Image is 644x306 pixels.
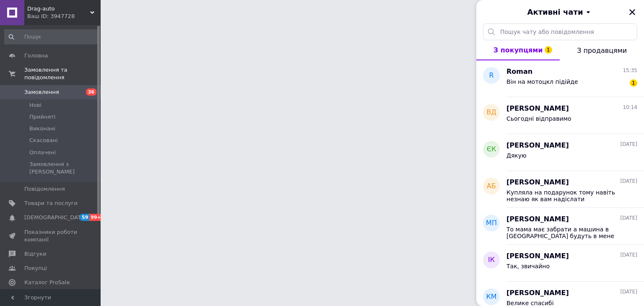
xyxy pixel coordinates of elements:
button: RRoman15:35Він на мотоцкл підійде1 [476,60,644,97]
span: 15:35 [623,67,637,74]
button: З продавцями [560,40,644,60]
span: [DATE] [620,252,637,259]
span: Він на мотоцкл підійде [506,78,578,85]
span: [DEMOGRAPHIC_DATA] [24,214,86,221]
span: Активні чати [527,7,583,18]
span: [PERSON_NAME] [506,288,569,298]
span: [PERSON_NAME] [506,141,569,150]
span: Замовлення з [PERSON_NAME] [29,161,98,176]
span: Виконані [29,125,55,132]
span: 10:14 [623,104,637,111]
button: З покупцями1 [476,40,560,60]
button: АБ[PERSON_NAME][DATE]Купляла на подарунок тому навіть незнаю як вам надіслати [476,171,644,208]
span: Замовлення та повідомлення [24,66,101,81]
span: Показники роботи компанії [24,228,78,244]
input: Пошук [4,29,99,44]
button: Активні чати [500,7,621,18]
span: Замовлення [24,88,59,96]
span: Повідомлення [24,185,65,193]
span: Оплачені [29,149,56,156]
span: Дякую [506,152,527,159]
span: [PERSON_NAME] [506,104,569,114]
span: R [489,71,493,80]
span: [PERSON_NAME] [506,252,569,261]
span: Прийняті [29,113,55,121]
span: ВД [486,108,496,117]
span: 59 [80,214,89,221]
span: То мама має забрати а машина в [GEOGRAPHIC_DATA] будуть в мене поставлю напишу [506,226,626,239]
span: [PERSON_NAME] [506,178,569,187]
span: [DATE] [620,178,637,185]
span: 36 [86,88,96,96]
button: МП[PERSON_NAME][DATE]То мама має забрати а машина в [GEOGRAPHIC_DATA] будуть в мене поставлю напишу [476,208,644,245]
span: Головна [24,52,48,60]
span: Нові [29,101,42,109]
span: 1 [545,46,552,54]
span: [DATE] [620,141,637,148]
span: КМ [486,292,496,302]
input: Пошук чату або повідомлення [483,23,637,40]
span: З продавцями [577,47,627,54]
span: Каталог ProSale [24,279,70,286]
span: [DATE] [620,215,637,222]
span: З покупцями [493,46,543,54]
button: Закрити [627,7,637,17]
span: Купляла на подарунок тому навіть незнаю як вам надіслати [506,189,626,202]
button: ВД[PERSON_NAME]10:14Сьогодні відправимо [476,97,644,134]
span: Drag-auto [27,5,90,13]
div: Ваш ID: 3947728 [27,13,101,20]
span: 99+ [89,214,103,221]
span: Так, звичайно [506,263,550,270]
span: Товари та послуги [24,200,78,207]
span: ЄК [487,145,496,154]
span: Сьогодні відправимо [506,115,571,122]
span: [PERSON_NAME] [506,215,569,224]
span: Roman [506,67,532,77]
span: 1 [630,79,637,87]
button: ІК[PERSON_NAME][DATE]Так, звичайно [476,245,644,282]
span: АБ [487,182,496,191]
span: Скасовані [29,137,58,144]
span: МП [486,218,497,228]
span: ІК [488,255,495,265]
button: ЄК[PERSON_NAME][DATE]Дякую [476,134,644,171]
span: Покупці [24,265,47,272]
span: Відгуки [24,250,46,258]
span: [DATE] [620,288,637,296]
